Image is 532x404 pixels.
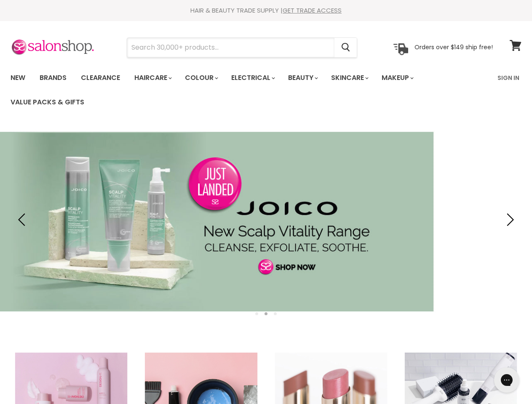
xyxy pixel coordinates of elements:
[500,211,517,228] button: Next
[179,69,223,87] a: Colour
[15,211,32,228] button: Previous
[255,312,258,315] li: Page dot 1
[414,43,493,51] p: Orders over $149 ship free!
[334,38,357,57] button: Search
[490,364,524,396] iframe: Gorgias live chat messenger
[492,69,524,87] a: Sign In
[274,312,277,315] li: Page dot 3
[127,38,334,57] input: Search
[75,69,126,87] a: Clearance
[265,312,267,315] li: Page dot 2
[325,69,374,87] a: Skincare
[4,69,32,87] a: New
[4,66,492,114] ul: Main menu
[128,69,177,87] a: Haircare
[283,6,342,15] a: GET TRADE ACCESS
[225,69,280,87] a: Electrical
[33,69,73,87] a: Brands
[127,37,357,58] form: Product
[375,69,419,87] a: Makeup
[282,69,323,87] a: Beauty
[4,93,91,111] a: Value Packs & Gifts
